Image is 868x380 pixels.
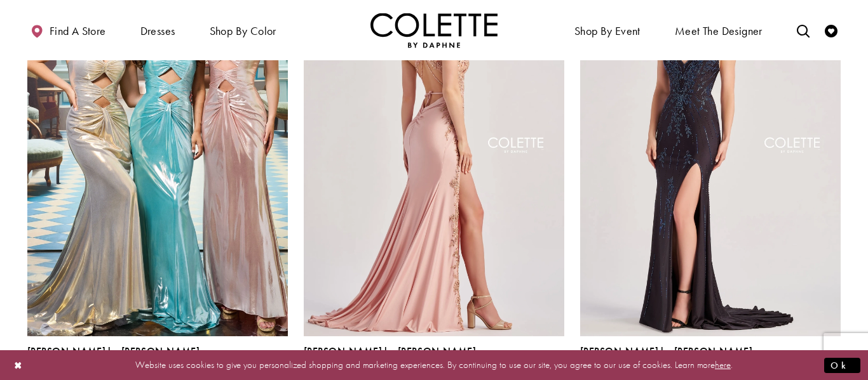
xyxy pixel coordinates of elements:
[140,25,175,37] span: Dresses
[672,13,766,48] a: Meet the designer
[210,25,276,37] span: Shop by color
[822,13,841,48] a: Check Wishlist
[92,357,776,374] p: Website uses cookies to give you personalized shopping and marketing experiences. By continuing t...
[715,358,731,371] a: here
[370,13,498,48] a: Visit Home Page
[137,13,179,48] span: Dresses
[27,13,109,48] a: Find a store
[27,344,200,358] span: [PERSON_NAME] by [PERSON_NAME]
[580,344,752,358] span: [PERSON_NAME] by [PERSON_NAME]
[304,346,476,372] div: Colette by Daphne Style No. CL8535
[580,346,752,372] div: Colette by Daphne Style No. CL8620
[574,25,641,37] span: Shop By Event
[370,13,498,48] img: Colette by Daphne
[27,346,200,372] div: Colette by Daphne Style No. CL8545
[794,13,813,48] a: Toggle search
[571,13,644,48] span: Shop By Event
[824,357,860,373] button: Submit Dialog
[207,13,280,48] span: Shop by color
[675,25,763,37] span: Meet the designer
[8,354,29,376] button: Close Dialog
[50,25,106,37] span: Find a store
[304,344,476,358] span: [PERSON_NAME] by [PERSON_NAME]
